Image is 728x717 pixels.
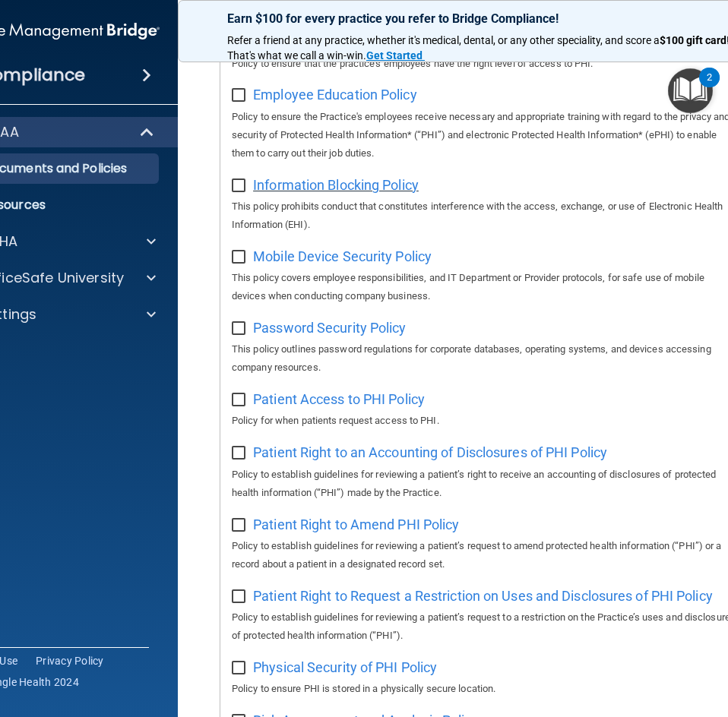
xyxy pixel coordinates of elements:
[253,320,406,336] span: Password Security Policy
[253,391,425,407] span: Patient Access to PHI Policy
[253,177,419,193] span: Information Blocking Policy
[253,659,437,675] span: Physical Security of PHI Policy
[253,248,432,264] span: Mobile Device Security Policy
[366,49,423,62] strong: Get Started
[253,588,713,604] span: Patient Right to Request a Restriction on Uses and Disclosures of PHI Policy
[253,516,459,532] span: Patient Right to Amend PHI Policy
[36,653,104,668] a: Privacy Policy
[253,444,607,460] span: Patient Right to an Accounting of Disclosures of PHI Policy
[707,77,712,97] div: 2
[668,68,713,113] button: Open Resource Center, 2 new notifications
[253,87,417,103] span: Employee Education Policy
[227,34,660,46] span: Refer a friend at any practice, whether it's medical, dental, or any other speciality, and score a
[366,49,425,62] a: Get Started
[660,34,726,46] strong: $100 gift card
